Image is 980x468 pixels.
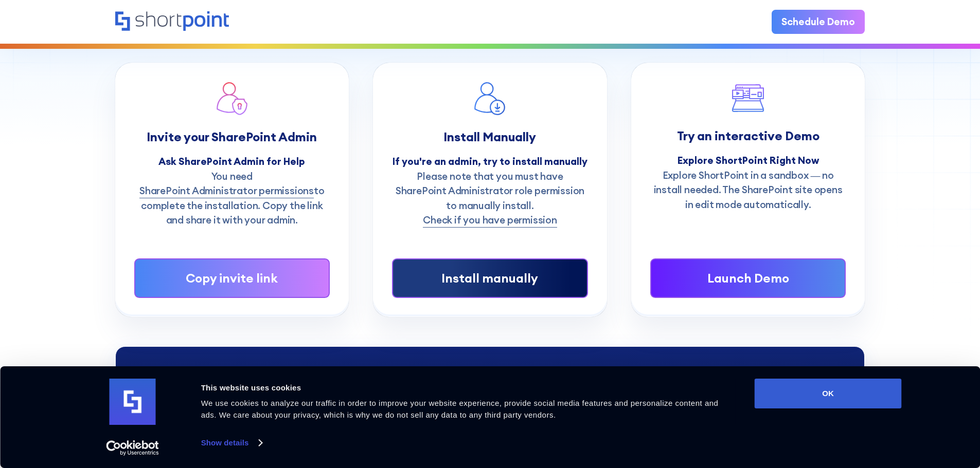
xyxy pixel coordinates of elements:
[392,169,588,228] p: Please note that you must have SharePoint Administrator role permission to manually install.
[781,14,855,29] div: Schedule Demo
[158,155,305,167] strong: Ask SharePoint Admin for Help
[134,169,330,228] p: You need to complete the installation. Copy the link and share it with your admin.
[147,129,317,144] strong: Invite your SharePoint Admin
[134,258,330,298] a: Copy invite link
[772,10,865,34] a: Schedule Demo
[393,155,587,167] strong: If you're an admin, try to install manually
[110,379,156,425] img: logo
[650,168,846,212] p: Explore ShortPoint in a sandbox — no install needed. The SharePoint site opens in edit mode autom...
[155,269,309,288] div: Copy invite link
[115,11,229,32] a: Home
[87,440,177,456] a: Usercentrics Cookiebot - opens in a new window
[413,269,567,288] div: Install manually
[423,213,557,228] a: Check if you have permission
[392,258,588,298] a: Install manually
[678,154,819,166] strong: Explore ShortPoint Right Now
[201,399,719,419] span: We use cookies to analyze our traffic in order to improve your website experience, provide social...
[201,382,732,394] div: This website uses cookies
[139,183,314,198] a: SharePoint Administrator permissions
[201,435,262,451] a: Show details
[677,128,819,143] strong: Try an interactive Demo
[671,269,825,288] div: Launch Demo
[755,379,902,408] button: OK
[443,129,536,144] strong: Install Manually
[650,258,846,298] a: Launch Demo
